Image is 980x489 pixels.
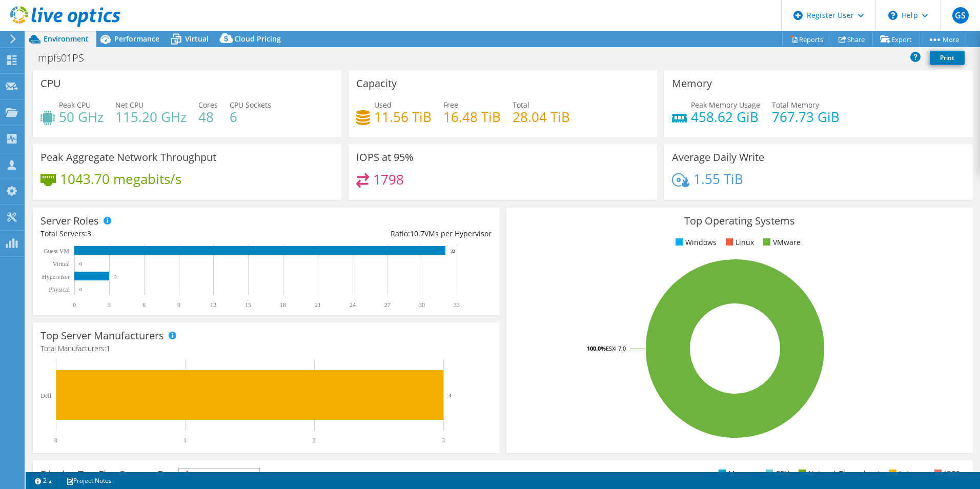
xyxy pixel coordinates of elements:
li: CPU [763,468,789,479]
text: 15 [245,301,251,309]
span: IOPS [179,468,259,481]
text: 18 [280,301,286,309]
text: Dell [40,392,51,399]
span: Free [443,100,458,110]
h4: 28.04 TiB [513,111,570,123]
h4: 11.56 TiB [374,111,432,123]
span: GS [952,7,969,24]
span: 3 [87,229,91,238]
text: Hypervisor [42,273,70,280]
text: 0 [79,287,82,292]
h4: 1043.70 megabits/s [60,173,181,185]
h3: Server Roles [40,215,99,227]
h4: 1.55 TiB [693,173,743,185]
tspan: 100.0% [587,344,606,352]
a: Share [831,31,873,47]
span: Net CPU [115,100,144,110]
h4: 48 [198,111,218,123]
text: Virtual [53,260,70,268]
text: 27 [384,301,391,309]
svg: \n [888,11,897,20]
li: Linux [723,237,754,248]
div: Total Servers: [40,228,266,239]
a: 2 [28,474,59,487]
span: Cores [198,100,218,110]
li: Network Throughput [796,468,880,479]
h4: 458.62 GiB [691,111,760,123]
a: Project Notes [59,474,119,487]
li: VMware [761,237,801,248]
span: 10.7 [410,229,424,238]
span: Peak Memory Usage [691,100,760,110]
text: 1 [183,437,187,444]
div: Ratio: VMs per Hypervisor [266,228,492,239]
h4: 50 GHz [59,111,104,123]
text: Guest VM [44,248,69,255]
text: 32 [451,249,455,254]
span: Total Memory [772,100,819,110]
span: Environment [44,34,89,44]
h3: Capacity [356,78,397,89]
text: 3 [442,437,445,444]
text: 24 [350,301,356,309]
text: 21 [315,301,321,309]
text: 12 [210,301,216,309]
a: More [920,31,967,47]
span: Total [513,100,529,110]
span: CPU Sockets [230,100,271,110]
text: 9 [177,301,180,309]
h3: Average Daily Write [672,152,764,163]
span: 1 [106,343,110,353]
h4: Total Manufacturers: [40,343,492,354]
text: Physical [49,286,70,293]
h4: 6 [230,111,271,123]
a: Reports [782,31,831,47]
h1: mpfs01PS [33,52,100,64]
text: 3 [114,274,117,279]
tspan: ESXi 7.0 [606,344,626,352]
li: IOPS [932,468,960,479]
text: 0 [54,437,57,444]
text: 3 [448,392,452,398]
text: 30 [419,301,425,309]
li: Windows [673,237,717,248]
h3: CPU [40,78,61,89]
span: Performance [114,34,159,44]
text: 0 [73,301,76,309]
h4: 767.73 GiB [772,111,840,123]
a: Export [872,31,920,47]
li: Memory [716,468,757,479]
a: Print [930,51,965,65]
span: Used [374,100,392,110]
text: 33 [454,301,460,309]
text: 6 [142,301,146,309]
span: Cloud Pricing [234,34,281,44]
h3: Memory [672,78,712,89]
text: 2 [313,437,316,444]
h3: Peak Aggregate Network Throughput [40,152,216,163]
h4: 115.20 GHz [115,111,187,123]
h3: Top Server Manufacturers [40,330,164,341]
h3: IOPS at 95% [356,152,414,163]
span: Peak CPU [59,100,91,110]
span: Virtual [185,34,209,44]
text: 0 [79,261,82,267]
li: Latency [887,468,925,479]
text: 3 [108,301,111,309]
h4: 1798 [373,174,404,185]
h3: Top Operating Systems [514,215,965,227]
h4: 16.48 TiB [443,111,501,123]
